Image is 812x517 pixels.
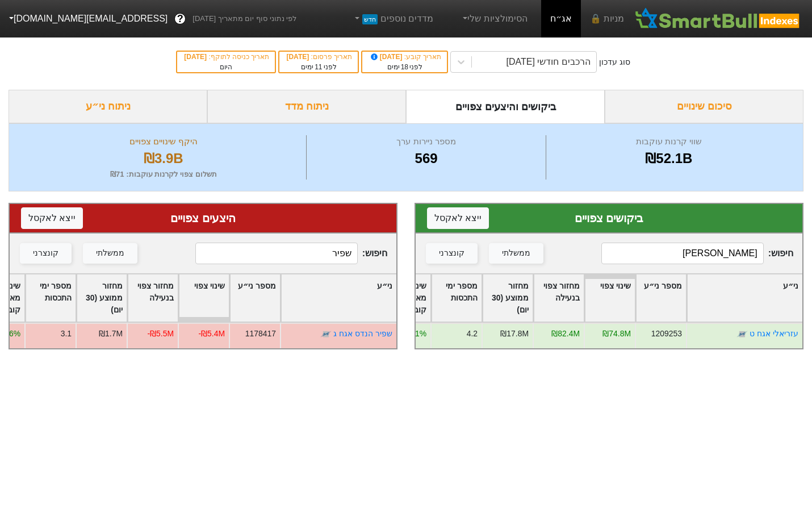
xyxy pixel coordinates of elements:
[432,274,482,322] div: Toggle SortBy
[636,274,686,322] div: Toggle SortBy
[26,274,76,322] div: Toggle SortBy
[456,7,532,30] a: הסימולציות שלי
[601,243,793,264] span: חיפוש :
[348,7,438,30] a: מדדים נוספיםחדש
[551,328,580,340] div: ₪82.4M
[20,243,72,264] button: קונצרני
[750,329,798,338] a: עזריאלי אגח ט
[179,274,229,322] div: Toggle SortBy
[230,274,280,322] div: Toggle SortBy
[83,243,137,264] button: ממשלתי
[427,207,489,229] button: ייצא לאקסל
[198,328,225,340] div: -₪5.4M
[21,210,385,227] div: היצעים צפויים
[320,328,332,340] img: tase link
[183,52,269,62] div: תאריך כניסה לתוקף :
[500,328,529,340] div: ₪17.8M
[406,90,605,123] div: ביקושים והיצעים צפויים
[147,328,174,340] div: -₪5.5M
[315,63,322,71] span: 11
[602,328,631,340] div: ₪74.8M
[369,53,404,61] span: [DATE]
[285,52,352,62] div: תאריך פרסום :
[128,274,178,322] div: Toggle SortBy
[483,274,533,322] div: Toggle SortBy
[401,63,408,71] span: 18
[601,243,764,264] input: 96 רשומות...
[195,243,358,264] input: 473 רשומות...
[281,274,396,322] div: Toggle SortBy
[368,52,441,62] div: תאריך קובע :
[404,328,426,340] div: 1.41%
[362,14,378,24] span: חדש
[192,13,296,24] span: לפי נתוני סוף יום מתאריך [DATE]
[177,11,183,27] span: ?
[285,62,352,72] div: לפני ימים
[21,207,83,229] button: ייצא לאקסל
[426,243,478,264] button: קונצרני
[23,169,303,180] div: תשלום צפוי לקרנות עוקבות : ₪71
[633,7,803,30] img: SmartBull
[309,135,542,148] div: מספר ניירות ערך
[507,55,591,69] div: הרכבים חודשי [DATE]
[585,274,635,322] div: Toggle SortBy
[651,328,682,340] div: 1209253
[549,148,789,169] div: ₪52.1B
[534,274,584,322] div: Toggle SortBy
[736,328,748,340] img: tase link
[23,135,303,148] div: היקף שינויים צפויים
[245,328,276,340] div: 1178417
[687,274,802,322] div: Toggle SortBy
[467,328,478,340] div: 4.2
[605,90,803,123] div: סיכום שינויים
[286,53,311,61] span: [DATE]
[99,328,123,340] div: ₪1.7M
[195,243,387,264] span: חיפוש :
[207,90,406,123] div: ניתוח מדד
[333,329,392,338] a: שפיר הנדס אגח ג
[23,148,303,169] div: ₪3.9B
[489,243,543,264] button: ממשלתי
[599,56,630,68] div: סוג עדכון
[309,148,542,169] div: 569
[549,135,789,148] div: שווי קרנות עוקבות
[220,63,232,71] span: היום
[427,210,791,227] div: ביקושים צפויים
[33,247,58,260] div: קונצרני
[439,247,464,260] div: קונצרני
[184,53,208,61] span: [DATE]
[77,274,127,322] div: Toggle SortBy
[96,247,124,260] div: ממשלתי
[9,90,207,123] div: ניתוח ני״ע
[61,328,72,340] div: 3.1
[502,247,530,260] div: ממשלתי
[368,62,441,72] div: לפני ימים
